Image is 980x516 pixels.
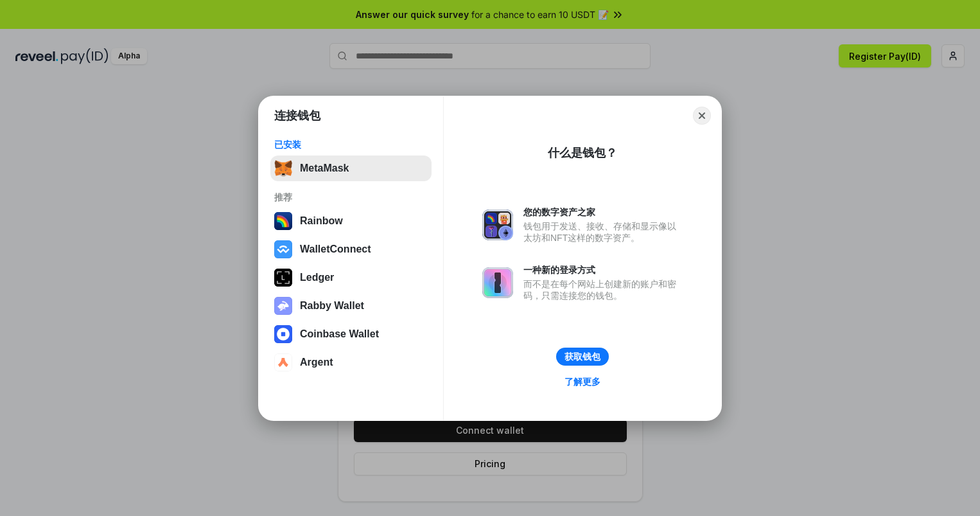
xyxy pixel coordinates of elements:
div: MetaMask [300,163,349,174]
div: WalletConnect [300,244,371,255]
div: 什么是钱包？ [548,145,617,161]
img: svg+xml,%3Csvg%20xmlns%3D%22http%3A%2F%2Fwww.w3.org%2F2000%2Fsvg%22%20fill%3D%22none%22%20viewBox... [482,267,513,298]
img: svg+xml,%3Csvg%20width%3D%2228%22%20height%3D%2228%22%20viewBox%3D%220%200%2028%2028%22%20fill%3D... [274,353,292,371]
button: Rabby Wallet [270,293,432,319]
div: Rainbow [300,215,343,227]
img: svg+xml,%3Csvg%20xmlns%3D%22http%3A%2F%2Fwww.w3.org%2F2000%2Fsvg%22%20width%3D%2228%22%20height%3... [274,269,292,287]
div: 您的数字资产之家 [523,206,683,218]
a: 了解更多 [557,373,608,390]
div: 推荐 [274,191,428,203]
button: Coinbase Wallet [270,321,432,347]
img: svg+xml,%3Csvg%20fill%3D%22none%22%20height%3D%2233%22%20viewBox%3D%220%200%2035%2033%22%20width%... [274,159,292,177]
img: svg+xml,%3Csvg%20xmlns%3D%22http%3A%2F%2Fwww.w3.org%2F2000%2Fsvg%22%20fill%3D%22none%22%20viewBox... [274,297,292,315]
img: svg+xml,%3Csvg%20xmlns%3D%22http%3A%2F%2Fwww.w3.org%2F2000%2Fsvg%22%20fill%3D%22none%22%20viewBox... [482,209,513,240]
button: 获取钱包 [556,348,609,366]
button: Ledger [270,265,432,290]
div: 已安装 [274,139,428,150]
div: Coinbase Wallet [300,328,379,340]
div: 一种新的登录方式 [523,264,683,276]
h1: 连接钱包 [274,108,320,123]
button: Close [693,107,711,125]
div: Rabby Wallet [300,300,364,312]
img: svg+xml,%3Csvg%20width%3D%22120%22%20height%3D%22120%22%20viewBox%3D%220%200%20120%20120%22%20fil... [274,212,292,230]
img: svg+xml,%3Csvg%20width%3D%2228%22%20height%3D%2228%22%20viewBox%3D%220%200%2028%2028%22%20fill%3D... [274,240,292,258]
button: WalletConnect [270,236,432,262]
div: 钱包用于发送、接收、存储和显示像以太坊和NFT这样的数字资产。 [523,220,683,244]
div: 获取钱包 [564,351,600,362]
img: svg+xml,%3Csvg%20width%3D%2228%22%20height%3D%2228%22%20viewBox%3D%220%200%2028%2028%22%20fill%3D... [274,325,292,343]
div: 而不是在每个网站上创建新的账户和密码，只需连接您的钱包。 [523,278,683,301]
div: Argent [300,357,333,368]
div: Ledger [300,272,334,283]
button: MetaMask [270,156,432,181]
div: 了解更多 [564,376,600,387]
button: Argent [270,350,432,375]
button: Rainbow [270,208,432,234]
